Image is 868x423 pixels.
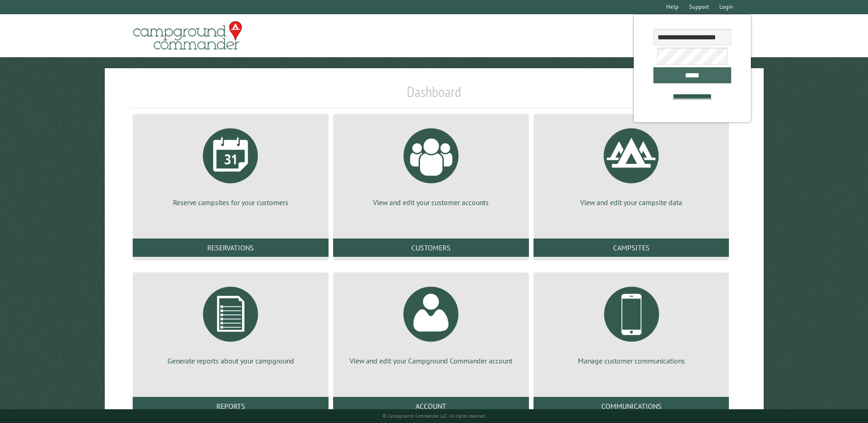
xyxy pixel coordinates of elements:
[144,356,318,366] p: Generate reports about your campground
[333,397,529,415] a: Account
[344,280,518,366] a: View and edit your Campground Commander account
[144,280,318,366] a: Generate reports about your campground
[333,239,529,257] a: Customers
[133,239,329,257] a: Reservations
[545,280,718,366] a: Manage customer communications
[144,121,318,207] a: Reserve campsites for your customers
[534,397,729,415] a: Communications
[133,397,329,415] a: Reports
[383,413,486,419] small: © Campground Commander LLC. All rights reserved.
[545,121,718,207] a: View and edit your campsite data
[545,197,718,207] p: View and edit your campsite data
[130,83,737,108] h1: Dashboard
[344,121,518,207] a: View and edit your customer accounts
[130,18,245,54] img: Campground Commander
[344,197,518,207] p: View and edit your customer accounts
[344,356,518,366] p: View and edit your Campground Commander account
[545,356,718,366] p: Manage customer communications
[144,197,318,207] p: Reserve campsites for your customers
[534,239,729,257] a: Campsites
